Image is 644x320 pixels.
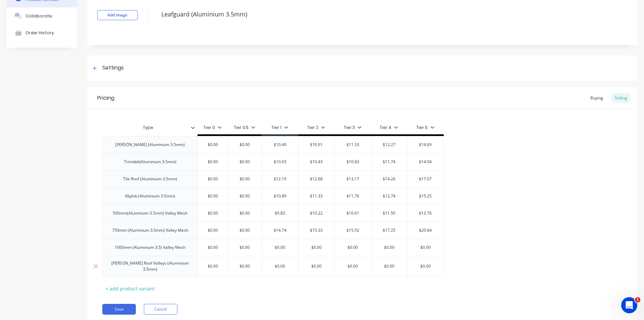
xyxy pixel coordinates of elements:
div: 1000mm (Aluminium 3.5) Valley Mesh [109,243,191,252]
div: $10.61 [335,205,371,222]
div: $0.00 [408,239,443,256]
div: $0.00 [196,136,229,153]
div: $14.74 [262,222,298,239]
div: $0.00 [228,153,262,170]
div: $10.03 [262,153,298,170]
div: $14.04 [408,153,443,170]
div: Tier 5 [416,125,434,131]
div: $20.64 [408,222,443,239]
div: 500mm(Aluminium 3.5mm) Valley Mesh [107,209,193,218]
div: $0.00 [196,258,229,275]
div: 500mm(Aluminium 3.5mm) Valley Mesh$0.00$0.00$9.83$10.22$10.61$11.50$13.76 [102,204,444,222]
div: $0.00 [299,239,335,256]
div: $0.00 [196,171,229,187]
div: $11.76 [335,188,371,204]
div: Trimdek(Aluminium 3.5mm) [119,157,182,166]
div: Tile Roof (Aluminium 3.5mm) [118,175,182,183]
div: [PERSON_NAME] (Aluminium 3.5mm)$0.00$0.00$10.49$10.91$11.33$12.27$14.69 [102,136,444,153]
div: $12.74 [371,188,408,204]
button: Cancel [144,304,177,315]
div: [PERSON_NAME] (Aluminium 3.5mm) [110,140,190,149]
div: $10.43 [299,153,335,170]
div: 750mm (Aluminium 3.5mm) Valley Mesh [107,226,194,235]
div: $0.00 [228,136,262,153]
div: $17.25 [371,222,408,239]
div: $15.25 [408,188,443,204]
div: Collaborate [25,13,52,18]
div: $14.69 [408,136,443,153]
div: $9.83 [262,205,298,222]
div: Buying [587,93,606,103]
button: Collaborate [7,7,77,24]
div: Settings [102,64,124,72]
div: $0.00 [408,258,443,275]
div: Kliplok (Aluminium 3.5mm)$0.00$0.00$10.89$11.33$11.76$12.74$15.25 [102,187,444,204]
div: $0.00 [196,205,229,222]
div: Type [102,119,194,136]
div: Tier 4 [380,125,398,131]
button: Save [102,304,136,315]
div: $0.00 [228,171,262,187]
div: $12.68 [299,171,335,187]
div: $11.74 [371,153,408,170]
div: Type [102,121,198,134]
div: $0.00 [299,258,335,275]
div: $0.00 [335,258,371,275]
div: $0.00 [228,222,262,239]
div: $17.07 [408,171,443,187]
div: $11.33 [335,136,371,153]
div: $11.33 [299,188,335,204]
button: Add image [97,10,138,20]
div: Order History [25,30,54,35]
div: $15.33 [299,222,335,239]
div: Tier 3 [344,125,362,131]
div: $0.00 [371,258,408,275]
div: [PERSON_NAME] Roof Valleys (Aluminium 3.5mm)$0.00$0.00$0.00$0.00$0.00$0.00 [102,256,444,277]
span: 1 [635,297,640,303]
div: $10.49 [262,136,298,153]
input: ? [262,263,298,269]
div: $11.50 [371,205,408,222]
div: $0.00 [228,258,262,275]
div: $13.76 [408,205,443,222]
div: $12.27 [371,136,408,153]
div: $15.92 [335,222,371,239]
div: $13.17 [335,171,371,187]
div: $10.89 [262,188,298,204]
div: Tier 0.5 [234,125,255,131]
div: + add product variant [102,283,158,294]
div: Tile Roof (Aluminium 3.5mm)$0.00$0.00$12.19$12.68$13.17$14.26$17.07 [102,170,444,187]
div: Selling [611,93,631,103]
div: $12.19 [262,171,298,187]
div: Trimdek(Aluminium 3.5mm)$0.00$0.00$10.03$10.43$10.83$11.74$14.04 [102,153,444,170]
div: $0.00 [335,239,371,256]
div: 1000mm (Aluminium 3.5) Valley Mesh$0.00$0.00$0.00$0.00$0.00$0.00$0.00 [102,239,444,256]
div: $0.00 [196,239,229,256]
div: Tier 0 [204,125,222,131]
div: $10.91 [299,136,335,153]
button: Order History [7,24,77,41]
div: $10.83 [335,153,371,170]
div: $0.00 [228,205,262,222]
div: $0.00 [262,239,298,256]
div: [PERSON_NAME] Roof Valleys (Aluminium 3.5mm) [105,259,195,274]
div: $14.26 [371,171,408,187]
div: $0.00 [196,222,229,239]
div: $0.00 [371,239,408,256]
div: Tier 2 [307,125,325,131]
div: $0.00 [228,239,262,256]
div: 750mm (Aluminium 3.5mm) Valley Mesh$0.00$0.00$14.74$15.33$15.92$17.25$20.64 [102,222,444,239]
iframe: Intercom live chat [621,297,637,313]
div: Kliplok (Aluminium 3.5mm) [120,192,180,200]
div: $0.00 [196,153,229,170]
textarea: Leafguard (Aluminium 3.5mm) [158,6,582,22]
div: $0.00 [196,188,229,204]
div: Pricing [97,94,114,102]
div: $0.00 [228,188,262,204]
div: Tier 1 [271,125,288,131]
div: $10.22 [299,205,335,222]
